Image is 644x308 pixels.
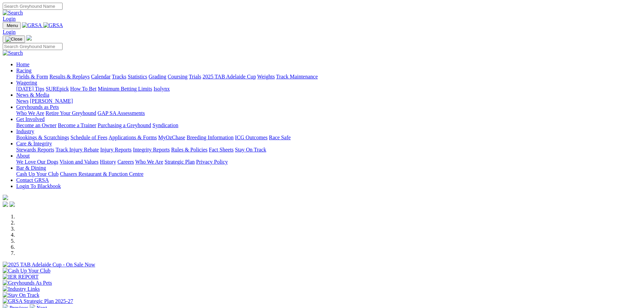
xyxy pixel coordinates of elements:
a: Isolynx [153,86,170,92]
img: Greyhounds As Pets [3,280,52,286]
a: Injury Reports [100,147,132,152]
a: Bookings & Scratchings [16,135,69,140]
img: GRSA [22,22,42,28]
a: MyOzChase [158,135,185,140]
a: Retire Your Greyhound [46,110,96,116]
a: [DATE] Tips [16,86,44,92]
img: facebook.svg [3,202,8,207]
a: Who We Are [135,159,163,165]
a: ICG Outcomes [235,135,267,140]
a: Greyhounds as Pets [16,104,59,110]
span: Menu [7,23,18,28]
a: Stewards Reports [16,147,54,152]
a: [PERSON_NAME] [30,98,73,104]
a: Race Safe [269,135,290,140]
img: Search [3,50,23,56]
input: Search [3,43,63,50]
a: Cash Up Your Club [16,171,58,177]
a: Wagering [16,80,37,86]
a: Grading [149,74,166,79]
a: Login [3,29,16,35]
div: News & Media [16,98,641,104]
a: Applications & Forms [109,135,157,140]
a: Integrity Reports [133,147,170,152]
a: Rules & Policies [171,147,208,152]
a: SUREpick [46,86,69,92]
a: Care & Integrity [16,141,52,146]
a: History [100,159,116,165]
a: Breeding Information [187,135,234,140]
a: Contact GRSA [16,177,49,183]
div: Get Involved [16,122,641,128]
img: Search [3,10,23,16]
a: Trials [189,74,201,79]
a: Syndication [152,122,178,128]
a: Get Involved [16,116,45,122]
a: About [16,153,30,159]
a: Track Maintenance [276,74,318,79]
div: Care & Integrity [16,147,641,153]
a: Schedule of Fees [70,135,107,140]
a: Become an Owner [16,122,56,128]
img: logo-grsa-white.png [26,35,32,41]
a: Privacy Policy [196,159,228,165]
a: Bar & Dining [16,165,46,171]
img: 2025 TAB Adelaide Cup - On Sale Now [3,262,95,268]
a: Strategic Plan [165,159,195,165]
div: Bar & Dining [16,171,641,177]
img: Cash Up Your Club [3,268,50,274]
a: Vision and Values [59,159,98,165]
img: GRSA Strategic Plan 2025-27 [3,298,73,304]
img: Industry Links [3,286,40,292]
a: We Love Our Dogs [16,159,58,165]
a: News & Media [16,92,49,98]
a: Calendar [91,74,111,79]
img: GRSA [43,22,63,28]
div: Wagering [16,86,641,92]
a: Minimum Betting Limits [98,86,152,92]
a: Chasers Restaurant & Function Centre [60,171,143,177]
a: Coursing [168,74,188,79]
div: About [16,159,641,165]
input: Search [3,3,63,10]
a: Statistics [128,74,147,79]
a: Results & Replays [49,74,90,79]
img: Close [5,37,22,42]
a: Become a Trainer [58,122,96,128]
div: Greyhounds as Pets [16,110,641,116]
a: How To Bet [70,86,97,92]
a: Industry [16,128,34,134]
img: IER REPORT [3,274,39,280]
a: Who We Are [16,110,44,116]
img: logo-grsa-white.png [3,195,8,200]
button: Toggle navigation [3,22,21,29]
a: News [16,98,28,104]
img: Stay On Track [3,292,39,298]
a: Home [16,62,29,67]
a: 2025 TAB Adelaide Cup [202,74,256,79]
a: Login [3,16,16,22]
div: Industry [16,135,641,141]
a: GAP SA Assessments [98,110,145,116]
a: Track Injury Rebate [55,147,99,152]
div: Racing [16,74,641,80]
a: Purchasing a Greyhound [98,122,151,128]
a: Login To Blackbook [16,183,61,189]
a: Tracks [112,74,126,79]
a: Fields & Form [16,74,48,79]
img: twitter.svg [9,202,15,207]
a: Careers [117,159,134,165]
a: Stay On Track [235,147,266,152]
button: Toggle navigation [3,35,25,43]
a: Weights [257,74,275,79]
a: Racing [16,68,31,73]
a: Fact Sheets [209,147,234,152]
